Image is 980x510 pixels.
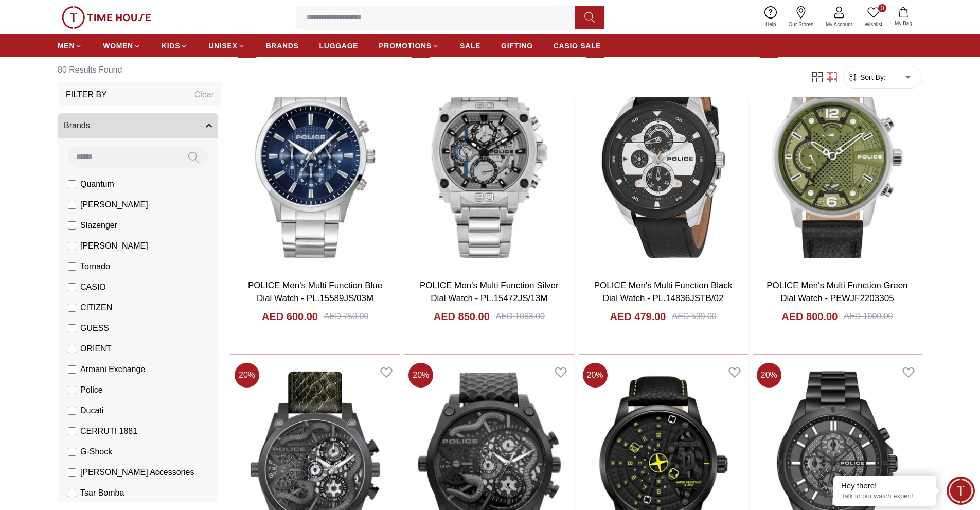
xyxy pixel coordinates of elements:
[66,89,107,101] h3: Filter By
[103,37,141,55] a: WOMEN
[460,37,480,55] a: SALE
[58,58,222,82] h6: 80 Results Found
[379,37,439,55] a: PROMOTIONS
[80,260,110,273] span: Tornado
[859,4,888,30] a: 0Wishlist
[841,492,929,501] p: Talk to our watch expert!
[68,489,76,497] input: Tsar Bomba
[858,72,886,82] span: Sort By:
[501,41,533,51] span: GIFTING
[266,41,299,51] span: BRANDS
[68,242,76,250] input: [PERSON_NAME]
[62,6,151,29] img: ...
[848,72,886,82] button: Sort By:
[80,281,106,293] span: CASIO
[80,425,137,437] span: CERRUTI 1881
[80,487,124,499] span: Tsar Bomba
[68,221,76,230] input: Slazenger
[68,407,76,415] input: Ducati
[496,310,545,323] div: AED 1063.00
[80,466,194,479] span: [PERSON_NAME] Accessories
[888,5,918,29] button: My Bag
[610,309,666,324] h4: AED 479.00
[759,4,782,30] a: Help
[235,363,259,388] span: 20 %
[434,309,490,324] h4: AED 850.00
[890,20,916,27] span: My Bag
[68,427,76,435] input: CERRUTI 1881
[64,119,90,132] span: Brands
[501,37,533,55] a: GIFTING
[80,322,109,335] span: GUESS
[262,309,318,324] h4: AED 600.00
[80,240,148,252] span: [PERSON_NAME]
[782,4,819,30] a: Our Stores
[68,201,76,209] input: [PERSON_NAME]
[80,405,103,417] span: Ducati
[324,310,368,323] div: AED 750.00
[420,280,559,304] a: POLICE Men's Multi Function Silver Dial Watch - PL.15472JS/13M
[761,21,780,28] span: Help
[404,49,574,270] img: POLICE Men's Multi Function Silver Dial Watch - PL.15472JS/13M
[80,384,103,396] span: Police
[822,21,857,28] span: My Account
[68,262,76,271] input: Tornado
[103,41,133,51] span: WOMEN
[80,343,111,355] span: ORIENT
[841,481,929,491] div: Hey there!
[194,89,214,101] div: Clear
[80,178,114,190] span: Quantum
[58,41,75,51] span: MEN
[208,41,237,51] span: UNISEX
[80,199,148,211] span: [PERSON_NAME]
[579,49,748,270] img: POLICE Men's Multi Function Black Dial Watch - PL.14836JSTB/02
[757,363,781,388] span: 20 %
[861,21,886,28] span: Wishlist
[80,446,112,458] span: G-Shock
[583,363,608,388] span: 20 %
[58,37,82,55] a: MEN
[162,41,180,51] span: KIDS
[319,41,359,51] span: LUGGAGE
[230,49,400,270] img: POLICE Men's Multi Function Blue Dial Watch - PL.15589JS/03M
[594,280,733,304] a: POLICE Men's Multi Function Black Dial Watch - PL.14836JSTB/02
[672,310,716,323] div: AED 599.00
[753,49,922,270] img: POLICE Men's Multi Function Green Dial Watch - PEWJF2203305
[379,41,432,51] span: PROMOTIONS
[408,363,433,388] span: 20 %
[947,477,975,505] div: Chat Widget
[68,386,76,394] input: Police
[844,310,893,323] div: AED 1000.00
[58,113,218,138] button: Brands
[80,219,117,232] span: Slazenger
[460,41,480,51] span: SALE
[68,345,76,353] input: ORIENT
[878,4,886,12] span: 0
[767,280,907,304] a: POLICE Men's Multi Function Green Dial Watch - PEWJF2203305
[554,37,601,55] a: CASIO SALE
[68,468,76,477] input: [PERSON_NAME] Accessories
[248,280,382,304] a: POLICE Men's Multi Function Blue Dial Watch - PL.15589JS/03M
[68,324,76,332] input: GUESS
[266,37,299,55] a: BRANDS
[319,37,359,55] a: LUGGAGE
[68,180,76,188] input: Quantum
[68,304,76,312] input: CITIZEN
[80,363,145,376] span: Armani Exchange
[68,365,76,374] input: Armani Exchange
[68,283,76,291] input: CASIO
[162,37,188,55] a: KIDS
[781,309,838,324] h4: AED 800.00
[554,41,601,51] span: CASIO SALE
[80,302,112,314] span: CITIZEN
[68,448,76,456] input: G-Shock
[208,37,245,55] a: UNISEX
[785,21,817,28] span: Our Stores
